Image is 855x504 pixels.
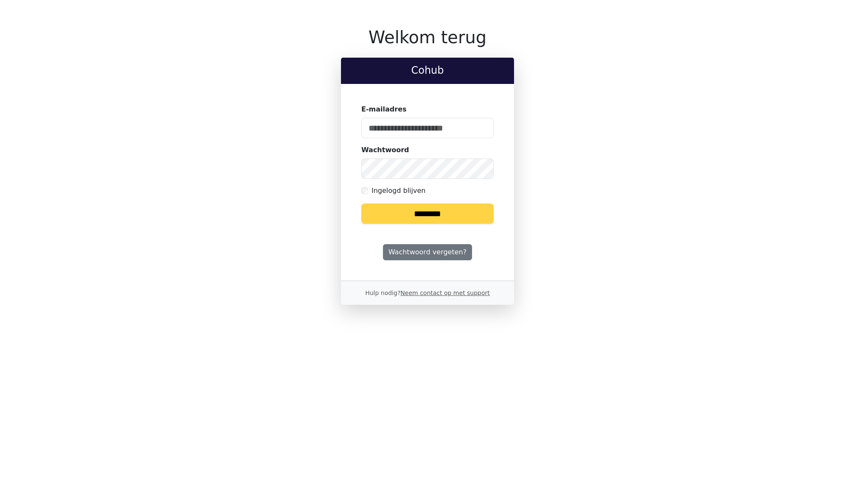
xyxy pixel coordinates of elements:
h1: Welkom terug [341,27,514,47]
label: Ingelogd blijven [372,186,425,196]
h2: Cohub [348,64,507,77]
label: Wachtwoord [361,145,409,155]
a: Wachtwoord vergeten? [383,244,472,260]
small: Hulp nodig? [365,290,490,296]
a: Neem contact op met support [400,290,489,296]
label: E-mailadres [361,104,407,114]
